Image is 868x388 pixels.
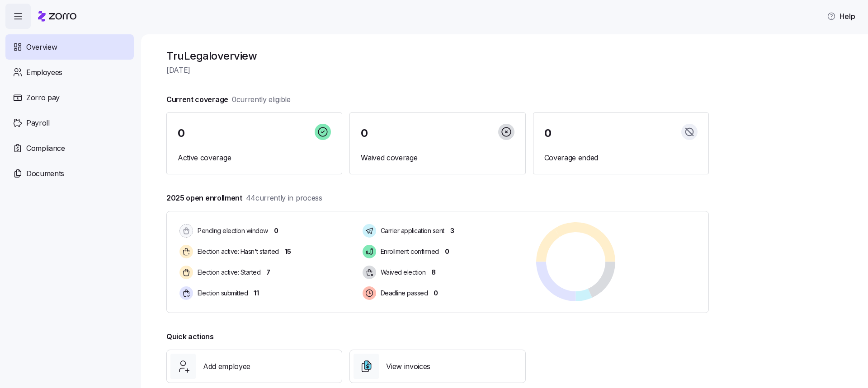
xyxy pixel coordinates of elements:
[195,268,260,277] span: Election active: Started
[203,361,250,372] span: Add employee
[5,161,134,186] a: Documents
[445,247,449,256] span: 0
[26,168,64,179] span: Documents
[232,94,291,105] span: 0 currently eligible
[378,289,428,298] span: Deadline passed
[820,7,863,25] button: Help
[26,92,60,103] span: Zorro pay
[195,226,268,235] span: Pending election window
[378,247,439,256] span: Enrollment confirmed
[195,247,279,256] span: Election active: Hasn't started
[5,34,134,60] a: Overview
[178,152,331,164] span: Active coverage
[361,128,368,139] span: 0
[26,67,62,78] span: Employees
[274,226,278,235] span: 0
[5,136,134,161] a: Compliance
[26,117,50,129] span: Payroll
[434,289,438,298] span: 0
[26,143,65,154] span: Compliance
[195,289,248,298] span: Election submitted
[166,331,214,342] span: Quick actions
[166,49,709,63] h1: TruLegal overview
[386,361,430,372] span: View invoices
[378,268,426,277] span: Waived election
[166,94,291,105] span: Current coverage
[166,192,322,204] span: 2025 open enrollment
[5,85,134,110] a: Zorro pay
[246,192,322,204] span: 44 currently in process
[285,247,291,256] span: 15
[266,268,270,277] span: 7
[431,268,436,277] span: 8
[26,42,57,53] span: Overview
[544,128,552,139] span: 0
[361,152,514,164] span: Waived coverage
[450,226,454,235] span: 3
[544,152,698,164] span: Coverage ended
[378,226,444,235] span: Carrier application sent
[178,128,185,139] span: 0
[827,11,855,22] span: Help
[5,60,134,85] a: Employees
[166,65,709,76] span: [DATE]
[254,289,259,298] span: 11
[5,110,134,136] a: Payroll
